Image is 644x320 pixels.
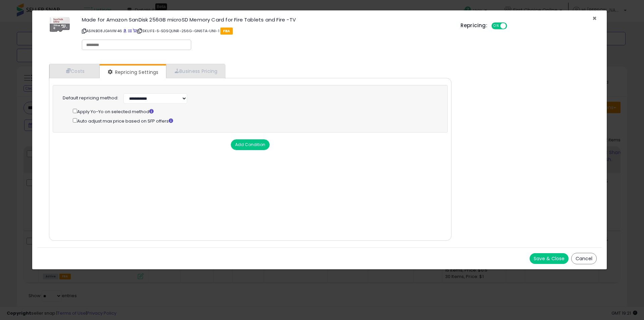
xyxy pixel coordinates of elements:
div: Auto adjust max price based on SFP offers [73,117,437,125]
div: Apply Yo-Yo on selected method [73,107,437,115]
p: ASIN: B08JGHVW46 | SKU: FE-S-SDSQUNR-256G-GN6TA-UNI-1 [82,26,450,36]
span: FBA [220,28,233,35]
a: Your listing only [133,28,137,34]
a: Repricing Settings [100,65,165,79]
span: ON [492,23,500,29]
span: OFF [506,23,517,29]
button: Add Condition [231,139,270,150]
a: Costs [49,64,100,78]
a: BuyBox page [123,28,127,34]
img: 416F4iyioiL._SL60_.jpg [50,17,70,32]
label: Default repricing method: [63,95,118,101]
span: × [592,13,597,23]
button: Cancel [571,253,597,264]
a: Business Pricing [166,64,224,78]
h3: Made for Amazon SanDisk 256GB microSD Memory Card for Fire Tablets and Fire -TV [82,17,450,22]
button: Save & Close [530,253,569,264]
h5: Repricing: [461,23,487,28]
a: All offer listings [128,28,132,34]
